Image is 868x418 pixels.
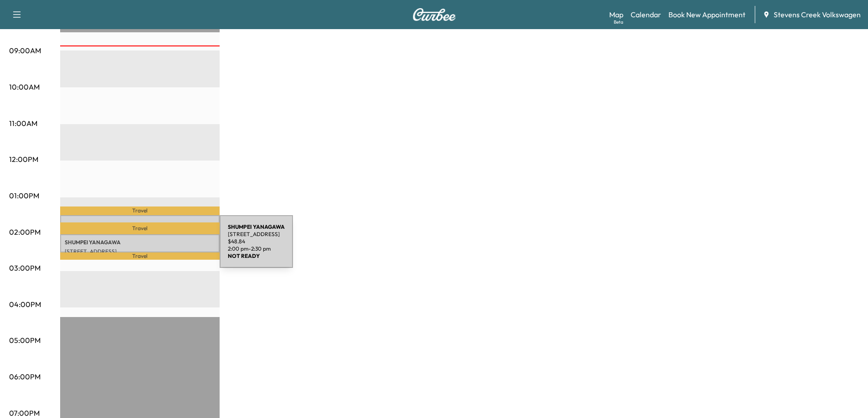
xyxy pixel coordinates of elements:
[9,81,40,92] p: 10:00AM
[9,190,39,201] p: 01:00PM
[9,299,41,310] p: 04:00PM
[60,222,220,234] p: Travel
[60,252,220,260] p: Travel
[631,9,661,20] a: Calendar
[614,19,623,25] div: Beta
[65,222,215,229] p: [STREET_ADDRESS][PERSON_NAME][US_STATE]
[65,248,215,255] p: [STREET_ADDRESS]
[9,227,41,237] p: 02:00PM
[9,45,41,56] p: 09:00AM
[65,239,215,246] p: SHUMPEI YANAGAWA
[774,9,861,20] span: Stevens Creek Volkswagen
[9,371,41,382] p: 06:00PM
[9,118,37,129] p: 11:00AM
[609,9,623,20] a: MapBeta
[668,9,745,20] a: Book New Appointment
[9,262,41,273] p: 03:00PM
[9,335,41,346] p: 05:00PM
[9,154,38,165] p: 12:00PM
[60,206,220,215] p: Travel
[412,8,456,21] img: Curbee Logo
